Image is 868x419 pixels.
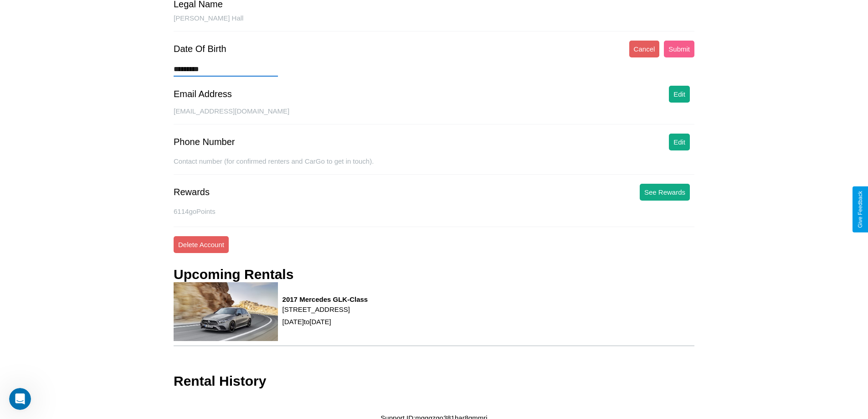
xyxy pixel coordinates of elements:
img: rental [174,282,278,341]
div: Email Address [174,89,232,99]
p: 6114 goPoints [174,205,694,217]
div: Give Feedback [857,191,863,228]
div: Rewards [174,187,210,197]
button: Edit [669,86,690,103]
div: Date Of Birth [174,44,226,54]
button: Submit [664,41,694,57]
h3: Upcoming Rentals [174,267,293,282]
p: [DATE] to [DATE] [282,316,368,328]
button: Cancel [629,41,660,57]
button: Delete Account [174,236,229,253]
p: [STREET_ADDRESS] [282,303,368,316]
div: [EMAIL_ADDRESS][DOMAIN_NAME] [174,107,694,124]
div: Phone Number [174,137,235,147]
button: See Rewards [640,184,690,201]
div: [PERSON_NAME] Hall [174,14,694,31]
button: Edit [669,134,690,150]
div: Contact number (for confirmed renters and CarGo to get in touch). [174,157,694,175]
h3: Rental History [174,373,266,389]
iframe: Intercom live chat [9,388,31,410]
h3: 2017 Mercedes GLK-Class [282,295,368,303]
